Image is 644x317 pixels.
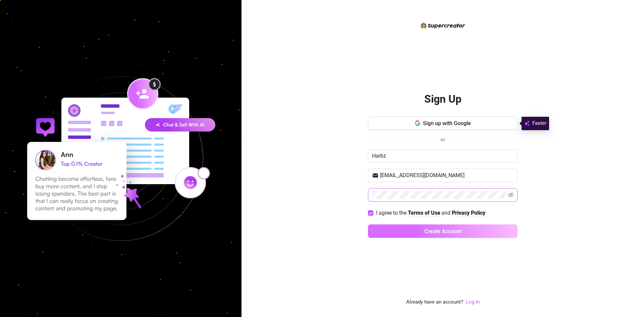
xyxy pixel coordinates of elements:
[423,120,471,126] span: Sign up with Google
[424,228,462,234] span: Create Account
[368,224,518,238] button: Create Account
[452,210,485,217] a: Privacy Policy
[532,119,546,127] span: Faster
[406,298,463,306] span: Already have an account?
[408,210,440,217] a: Terms of Use
[408,210,440,216] strong: Terms of Use
[508,192,514,198] span: eye-invisible
[421,22,465,29] img: logo-BBDzfeDw.svg
[368,116,518,130] button: Sign up with Google
[5,43,237,275] img: signup-background-D0MIrEPF.svg
[452,210,485,216] strong: Privacy Policy
[524,119,530,127] img: svg%3e
[466,298,480,306] a: Log In
[441,210,452,216] span: and
[440,137,445,143] span: or
[368,149,518,163] input: Enter your Name
[376,210,408,216] span: I agree to the
[380,171,514,179] input: Your email
[424,92,462,106] h2: Sign Up
[466,299,480,305] a: Log In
